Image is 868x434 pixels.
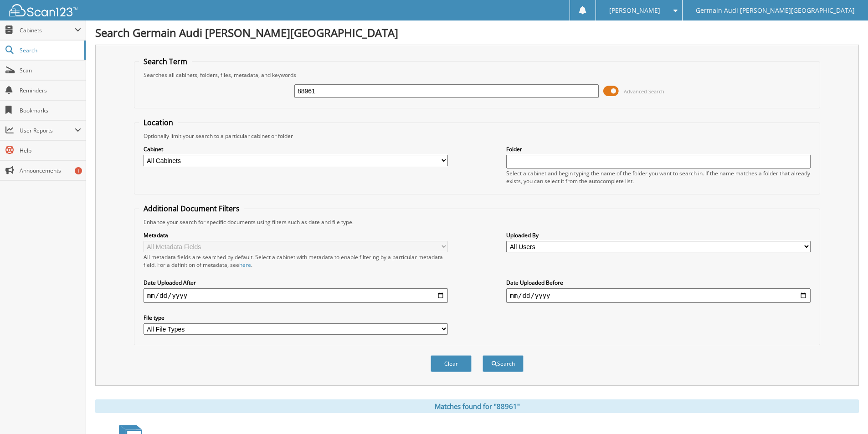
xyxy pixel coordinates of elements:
span: Announcements [20,167,81,174]
button: Search [483,355,524,372]
span: [PERSON_NAME] [609,8,660,13]
label: Uploaded By [506,231,811,239]
div: Matches found for "88961" [95,399,859,413]
span: Help [20,147,81,154]
label: Metadata [144,231,448,239]
span: Advanced Search [624,88,664,95]
h1: Search Germain Audi [PERSON_NAME][GEOGRAPHIC_DATA] [95,25,859,40]
div: Enhance your search for specific documents using filters such as date and file type. [139,218,815,226]
legend: Location [139,117,178,128]
span: Reminders [20,87,81,94]
div: Select a cabinet and begin typing the name of the folder you want to search in. If the name match... [506,169,811,185]
div: All metadata fields are searched by default. Select a cabinet with metadata to enable filtering b... [144,253,448,269]
legend: Search Term [139,56,192,66]
span: Search [20,46,80,54]
label: Cabinet [144,145,448,153]
span: Bookmarks [20,107,81,114]
span: Germain Audi [PERSON_NAME][GEOGRAPHIC_DATA] [696,8,855,13]
legend: Additional Document Filters [139,204,244,214]
label: Date Uploaded Before [506,279,811,286]
label: Date Uploaded After [144,279,448,286]
img: scan123-logo-white.svg [9,4,77,16]
span: Cabinets [20,26,75,34]
button: Clear [431,355,472,372]
label: File type [144,314,448,322]
iframe: Chat Widget [822,390,868,434]
label: Folder [506,145,811,153]
div: Searches all cabinets, folders, files, metadata, and keywords [139,71,815,79]
span: User Reports [20,127,75,134]
div: 1 [75,167,82,174]
input: end [506,288,811,303]
input: start [144,288,448,303]
a: here [239,261,251,269]
span: Scan [20,66,81,74]
div: Optionally limit your search to a particular cabinet or folder [139,132,815,140]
